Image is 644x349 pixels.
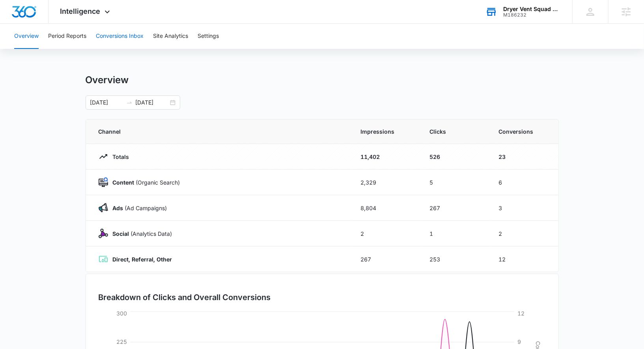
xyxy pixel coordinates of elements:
strong: Social [113,230,129,237]
td: 8,804 [351,195,420,221]
td: 23 [489,144,558,170]
td: 1 [420,221,489,246]
td: 2 [489,221,558,246]
span: to [126,99,133,106]
p: (Analytics Data) [108,230,172,238]
strong: Content [113,179,134,186]
input: End date [136,98,168,107]
p: (Ad Campaigns) [108,204,167,212]
td: 267 [351,246,420,272]
button: Settings [198,24,219,49]
strong: Direct, Referral, Other [113,256,172,263]
tspan: 9 [517,339,521,345]
h1: Overview [86,74,129,86]
div: account name [503,6,561,12]
img: Social [99,229,108,238]
span: swap-right [126,99,133,106]
td: 3 [489,195,558,221]
button: Period Reports [48,24,86,49]
td: 5 [420,170,489,195]
button: Overview [14,24,39,49]
img: Ads [99,203,108,213]
td: 2 [351,221,420,246]
td: 12 [489,246,558,272]
button: Conversions Inbox [96,24,144,49]
h3: Breakdown of Clicks and Overall Conversions [99,291,271,303]
tspan: 300 [116,310,127,317]
td: 253 [420,246,489,272]
tspan: 225 [116,339,127,345]
p: (Organic Search) [108,178,180,187]
p: Totals [108,153,129,161]
td: 526 [420,144,489,170]
button: Site Analytics [153,24,188,49]
td: 11,402 [351,144,420,170]
span: Channel [99,127,342,136]
strong: Ads [113,205,123,211]
span: Impressions [361,127,411,136]
tspan: 12 [517,310,525,317]
td: 6 [489,170,558,195]
td: 2,329 [351,170,420,195]
input: Start date [90,98,123,107]
div: account id [503,12,561,18]
span: Clicks [430,127,480,136]
img: Content [99,177,108,187]
span: Conversions [499,127,546,136]
td: 267 [420,195,489,221]
span: Intelligence [60,7,101,15]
